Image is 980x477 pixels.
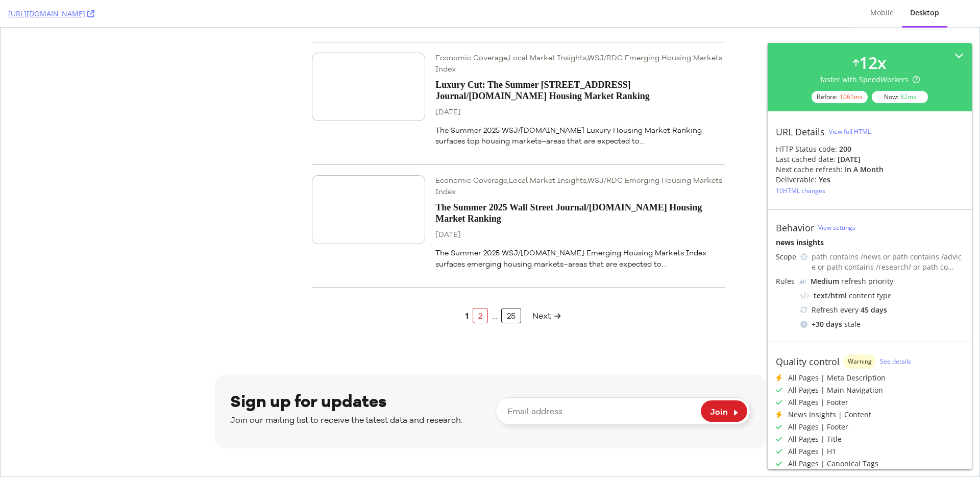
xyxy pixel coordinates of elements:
div: 45 days [861,305,887,315]
div: All Pages | Title [788,434,842,444]
a: [URL][DOMAIN_NAME] [8,9,94,19]
a: See details [880,357,911,366]
div: 12 x [859,51,887,75]
a: WSJ/RDC Emerging Housing Markets Index [435,26,722,46]
div: text/html [814,291,847,301]
div: news insights [776,237,964,248]
a: Economic Coverage [435,148,507,157]
div: Last cached date: [776,154,836,164]
a: Next [527,281,569,295]
nav: Posts pagination [311,280,724,296]
button: View full HTML [829,124,871,140]
button: Join [700,373,747,394]
div: stale [800,319,964,329]
div: warning label [844,354,876,369]
p: Join our mailing list to receive the latest data and research. [230,386,484,398]
div: content type [800,291,964,301]
div: Scope [776,252,796,262]
p: The Summer 2025 WSJ/[DOMAIN_NAME] Luxury Housing Market Ranking surfaces top housing markets–area... [435,98,724,120]
input: Email address [506,377,724,390]
div: All Pages | Canonical Tags [788,459,878,469]
div: All Pages | Main Navigation [788,385,883,395]
div: HTTP Status code: [776,144,964,154]
a: 25 [501,280,521,296]
div: Deliverable: [776,175,817,185]
strong: 200 [839,144,851,154]
div: All Pages | Footer [788,422,848,432]
div: , , [435,25,724,47]
a: Economic Coverage [435,26,507,35]
a: WSJ/RDC Emerging Housing Markets Index [435,148,722,169]
a: View settings [818,223,855,232]
span: … [492,283,497,293]
div: [DATE] [838,154,861,164]
div: 10 HTML changes [776,186,825,195]
a: Local Market Insights [508,26,586,35]
div: in a month [845,164,884,175]
div: View full HTML [829,127,871,136]
div: [DATE] [435,202,724,213]
h2: Sign up for updates [230,364,484,384]
div: path contains /news or path contains /advice or path contains /research/ or path co [812,252,964,272]
a: Luxury Cut: The Summer [STREET_ADDRESS] Journal/[DOMAIN_NAME] Housing Market Ranking [435,52,649,74]
div: URL Details [776,126,825,137]
img: j32suk7ufU7viAAAAAElFTkSuQmCC [800,279,806,284]
div: Rules [776,276,796,287]
p: The Summer 2025 WSJ/[DOMAIN_NAME] Emerging Housing Markets Index surfaces emerging housing market... [435,220,724,242]
div: refresh priority [811,276,893,287]
a: 2 [472,280,487,296]
div: All Pages | Meta Description [788,373,886,383]
div: Now: [872,91,928,103]
div: All Pages | Footer [788,397,848,408]
div: Refresh every [800,305,964,315]
div: 82 ms [900,92,916,101]
div: , , [435,148,724,170]
div: Next cache refresh: [776,164,843,175]
a: Local Market Insights [508,148,586,157]
div: Behavior [776,222,814,233]
div: Yes [819,175,830,185]
div: Quality control [776,356,840,367]
button: 10HTML changes [776,185,825,197]
div: Medium [811,276,839,287]
div: Mobile [870,8,894,18]
span: ... [948,262,954,272]
div: [DATE] [435,79,724,90]
div: Before: [812,91,868,103]
div: faster with SpeedWorkers [820,75,920,85]
div: All Pages | H1 [788,446,836,457]
a: The Summer 2025 Wall Street Journal/[DOMAIN_NAME] Housing Market Ranking [435,175,701,196]
div: News Insights | Content [788,410,871,420]
div: 1061 ms [840,92,863,101]
span: 1 [465,283,468,293]
div: Desktop [910,8,939,18]
span: Warning [848,359,872,365]
div: + 30 days [812,319,842,329]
